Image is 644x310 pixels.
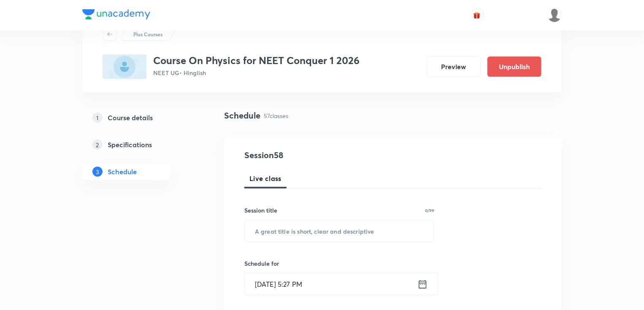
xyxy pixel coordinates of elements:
[92,113,103,123] p: 1
[108,167,137,177] h5: Schedule
[473,11,481,19] img: avatar
[245,220,434,242] input: A great title is short, clear and descriptive
[103,54,146,79] img: 229E8183-AFB3-40B3-9369-F20BBB80E5A9_plus.png
[82,9,150,19] img: Company Logo
[153,54,360,67] h3: Course On Physics for NEET Conquer 1 2026
[108,140,152,150] h5: Specifications
[244,259,434,268] h6: Schedule for
[264,111,288,120] p: 57 classes
[425,208,434,213] p: 0/99
[82,9,150,22] a: Company Logo
[108,113,153,123] h5: Course details
[244,206,277,215] h6: Session title
[133,30,162,38] p: Plus Courses
[92,140,103,150] p: 2
[427,57,481,77] button: Preview
[487,57,541,77] button: Unpublish
[92,167,103,177] p: 3
[82,109,197,126] a: 1Course details
[153,68,360,77] p: NEET UG • Hinglish
[244,149,398,162] h4: Session 58
[249,173,281,183] span: Live class
[82,136,197,153] a: 2Specifications
[547,8,562,22] img: VIVEK
[224,109,260,122] h4: Schedule
[470,8,484,22] button: avatar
